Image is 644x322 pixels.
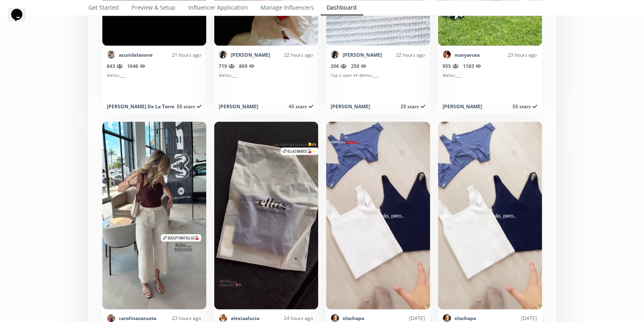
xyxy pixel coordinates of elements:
img: 451838533_1203433084341560_5315406974833815653_n.jpg [331,51,339,59]
span: 55 starz [513,103,537,110]
div: @ellaz____ [443,72,537,98]
span: 250 [351,63,367,70]
span: 869 [239,63,255,70]
img: 451838533_1203433084341560_5315406974833815653_n.jpg [219,51,227,59]
div: [DATE] [477,315,537,322]
span: 206 [331,63,347,70]
iframe: chat widget [8,8,34,32]
img: 537021881_18521198440009573_2774221222180196603_n.jpg [107,51,115,59]
span: 955 [443,63,459,70]
div: [PERSON_NAME] [331,103,371,110]
a: elochapa [455,315,477,322]
a: alexiaalucia [231,315,260,322]
a: maryarcea [455,52,480,58]
span: 45 starz [289,103,313,110]
a: elochapa [343,315,365,322]
img: 528019365_18520971235019136_1984042524768746799_n.jpg [443,51,451,59]
span: 843 [107,63,123,70]
div: 21 hours ago [153,52,201,58]
div: @ellaz____ [107,72,201,98]
div: 22 hours ago [383,52,425,58]
div: [DATE] [365,315,425,322]
div: [PERSON_NAME] [443,103,483,110]
div: 22 hours ago [271,52,313,58]
div: 23 hours ago [157,315,201,322]
a: [PERSON_NAME] [343,52,383,58]
span: 719 [219,63,235,70]
span: 1183 [463,63,481,70]
span: 25 starz [401,103,425,110]
div: 23 hours ago [480,52,537,58]
div: 24 hours ago [260,315,313,322]
div: @ellaz____ [219,72,313,98]
span: 55 starz [177,103,201,110]
a: carolinazazueta [119,315,157,322]
div: Tap 2 open 👀 @ellaz____ [331,72,425,98]
a: [PERSON_NAME] [231,52,271,58]
a: azuridelatorre [119,52,153,58]
span: 1046 [128,63,146,70]
div: [PERSON_NAME] De La Torre [107,103,175,110]
div: [PERSON_NAME] [219,103,259,110]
